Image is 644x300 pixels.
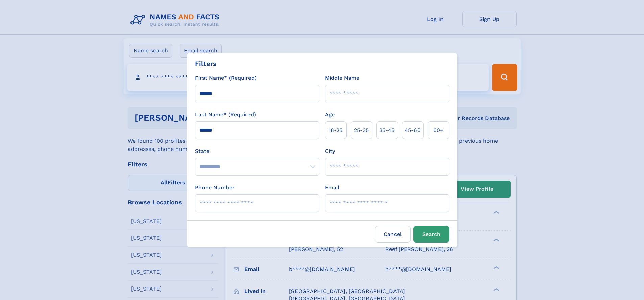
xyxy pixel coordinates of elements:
[325,74,359,82] label: Middle Name
[375,226,411,243] label: Cancel
[405,126,421,134] span: 45‑60
[354,126,369,134] span: 25‑35
[413,226,449,243] button: Search
[195,147,319,155] label: State
[195,59,217,69] div: Filters
[325,147,335,155] label: City
[195,74,257,82] label: First Name* (Required)
[325,184,339,192] label: Email
[433,126,444,134] span: 60+
[329,126,342,134] span: 18‑25
[195,111,256,119] label: Last Name* (Required)
[379,126,395,134] span: 35‑45
[325,111,335,119] label: Age
[195,184,235,192] label: Phone Number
